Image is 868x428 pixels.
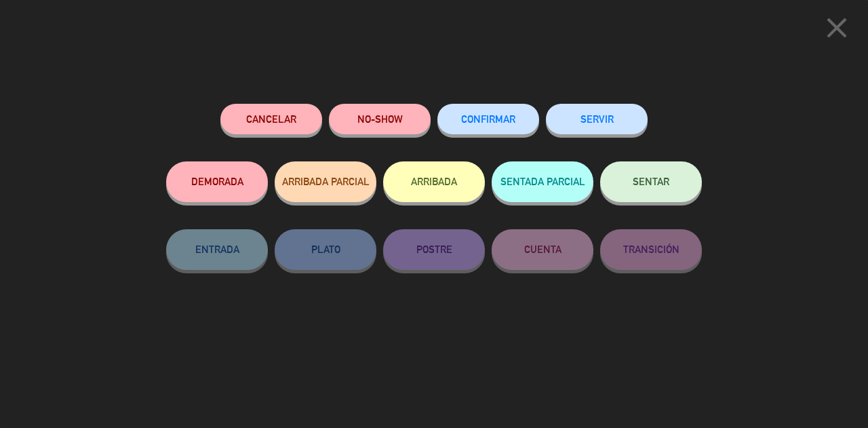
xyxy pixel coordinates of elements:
[492,229,593,270] button: CUENTA
[816,10,858,50] button: close
[282,176,370,187] span: ARRIBADA PARCIAL
[275,161,376,202] button: ARRIBADA PARCIAL
[166,229,268,270] button: ENTRADA
[600,229,702,270] button: TRANSICIÓN
[546,104,648,134] button: SERVIR
[492,161,593,202] button: SENTADA PARCIAL
[461,113,515,125] span: CONFIRMAR
[275,229,376,270] button: PLATO
[166,161,268,202] button: DEMORADA
[383,229,485,270] button: POSTRE
[437,104,539,134] button: CONFIRMAR
[820,11,854,45] i: close
[220,104,322,134] button: Cancelar
[329,104,431,134] button: NO-SHOW
[633,176,669,187] span: SENTAR
[383,161,485,202] button: ARRIBADA
[600,161,702,202] button: SENTAR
